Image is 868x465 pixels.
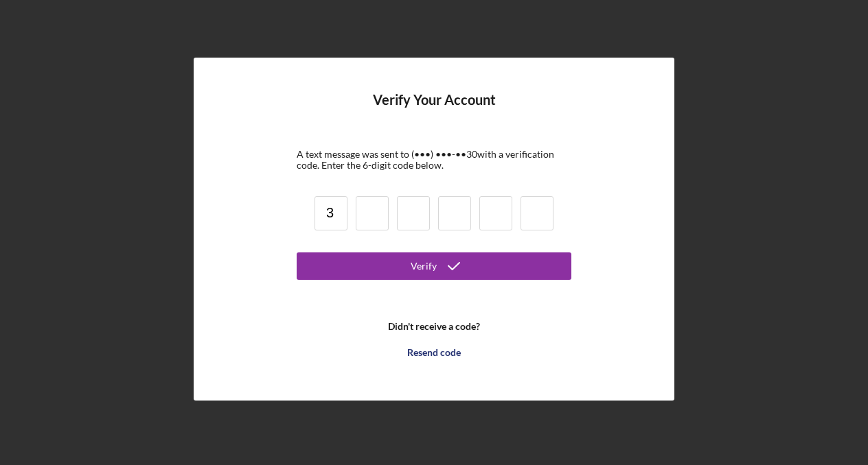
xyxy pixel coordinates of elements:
div: A text message was sent to (•••) •••-•• 30 with a verification code. Enter the 6-digit code below. [297,149,571,171]
h4: Verify Your Account [373,92,496,128]
b: Didn't receive a code? [388,321,480,332]
button: Resend code [297,339,571,366]
div: Resend code [407,339,461,366]
button: Verify [297,252,571,280]
div: Verify [411,252,437,280]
